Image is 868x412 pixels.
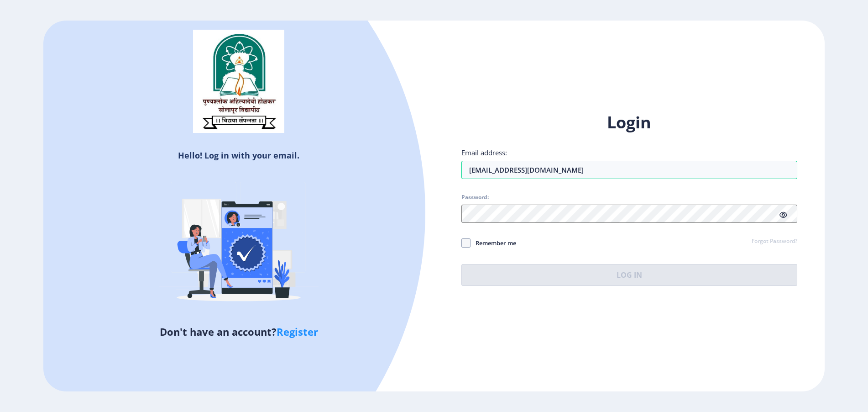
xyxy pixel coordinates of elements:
a: Forgot Password? [752,238,797,246]
input: Email address [461,161,797,179]
a: Register [277,325,318,338]
label: Email address: [461,148,507,157]
span: Remember me [471,238,516,248]
label: Password: [461,194,489,201]
h1: Login [461,111,797,133]
img: Verified-rafiki.svg [159,164,319,324]
h5: Don't have an account? [50,324,427,339]
img: sulogo.png [193,30,284,133]
button: Log In [461,264,797,286]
